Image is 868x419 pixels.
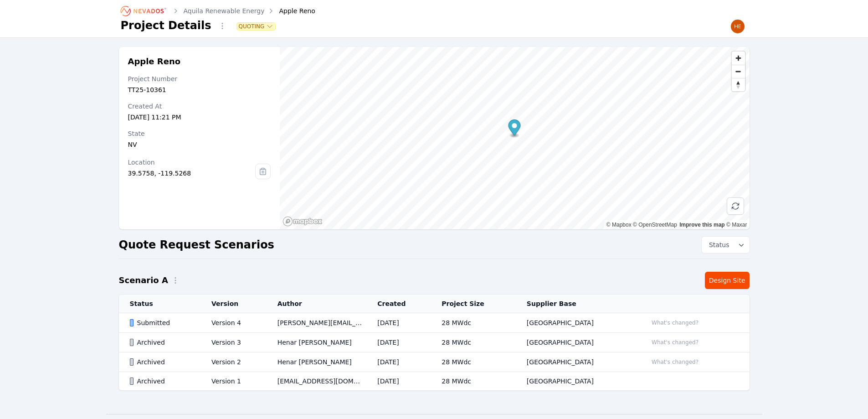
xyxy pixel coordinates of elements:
a: Maxar [726,222,747,228]
th: Project Size [431,295,516,313]
button: Status [702,237,750,253]
td: [GEOGRAPHIC_DATA] [516,333,637,352]
td: [GEOGRAPHIC_DATA] [516,352,637,372]
img: Henar Luque [730,19,745,34]
div: Created At [128,102,271,111]
td: 28 MWdc [431,313,516,333]
td: Version 1 [200,372,267,391]
span: Status [705,240,729,249]
td: Henar [PERSON_NAME] [267,333,367,352]
td: [DATE] [366,313,431,333]
td: [GEOGRAPHIC_DATA] [516,372,637,391]
td: [PERSON_NAME][EMAIL_ADDRESS][PERSON_NAME][DOMAIN_NAME] [267,313,367,333]
tr: SubmittedVersion 4[PERSON_NAME][EMAIL_ADDRESS][PERSON_NAME][DOMAIN_NAME][DATE]28 MWdc[GEOGRAPHIC_... [119,313,750,333]
div: 39.5758, -119.5268 [128,169,256,178]
div: NV [128,140,271,149]
h2: Scenario A [119,274,168,287]
td: [GEOGRAPHIC_DATA] [516,313,637,333]
button: Quoting [237,23,276,30]
nav: Breadcrumb [121,4,315,18]
button: What's changed? [647,337,703,347]
td: Version 2 [200,352,267,372]
div: Archived [130,377,196,386]
tr: ArchivedVersion 3Henar [PERSON_NAME][DATE]28 MWdc[GEOGRAPHIC_DATA]What's changed? [119,333,750,352]
td: 28 MWdc [431,333,516,352]
td: [EMAIL_ADDRESS][DOMAIN_NAME] [267,372,367,391]
div: Submitted [130,318,196,327]
tr: ArchivedVersion 2Henar [PERSON_NAME][DATE]28 MWdc[GEOGRAPHIC_DATA]What's changed? [119,352,750,372]
div: [DATE] 11:21 PM [128,113,271,122]
button: Reset bearing to north [732,78,745,91]
div: Apple Reno [266,6,315,16]
td: 28 MWdc [431,372,516,391]
td: [DATE] [366,333,431,352]
h2: Apple Reno [128,56,271,67]
a: Mapbox homepage [282,216,323,227]
h2: Quote Request Scenarios [119,238,274,252]
button: Zoom in [732,52,745,65]
td: Version 3 [200,333,267,352]
a: Improve this map [679,222,724,228]
a: Aquila Renewable Energy [184,6,265,16]
span: Zoom out [732,65,745,78]
div: Archived [130,357,196,367]
td: Henar [PERSON_NAME] [267,352,367,372]
div: Location [128,158,256,167]
button: What's changed? [647,318,703,328]
a: OpenStreetMap [633,222,677,228]
th: Supplier Base [516,295,637,313]
th: Author [267,295,367,313]
th: Version [200,295,267,313]
td: Version 4 [200,313,267,333]
button: What's changed? [647,357,703,367]
div: State [128,129,271,138]
div: Project Number [128,74,271,83]
canvas: Map [280,47,749,229]
th: Status [119,295,201,313]
div: TT25-10361 [128,85,271,94]
td: 28 MWdc [431,352,516,372]
a: Design Site [705,272,750,289]
div: Archived [130,338,196,347]
h1: Project Details [121,18,211,33]
div: Map marker [508,119,521,138]
button: Zoom out [732,65,745,78]
a: Mapbox [606,222,632,228]
td: [DATE] [366,372,431,391]
span: Reset bearing to north [732,78,745,91]
tr: ArchivedVersion 1[EMAIL_ADDRESS][DOMAIN_NAME][DATE]28 MWdc[GEOGRAPHIC_DATA] [119,372,750,391]
td: [DATE] [366,352,431,372]
th: Created [366,295,431,313]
